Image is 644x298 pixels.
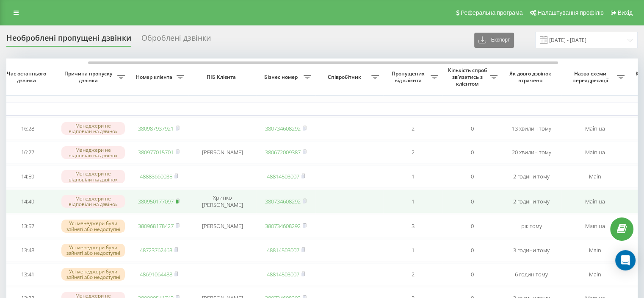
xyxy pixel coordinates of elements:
span: Причина пропуску дзвінка [61,70,117,84]
span: Вихід [618,9,633,16]
a: 380672009387 [265,148,301,156]
td: [PERSON_NAME] [188,141,256,164]
a: 48723762463 [140,246,172,254]
td: 3 [383,215,442,237]
td: 2 [383,141,442,164]
a: 48691064488 [140,270,172,278]
td: 13 хвилин тому [502,117,561,140]
td: Main ua [561,117,629,140]
td: Main ua [561,215,629,237]
div: Усі менеджери були зайняті або недоступні [61,244,125,256]
button: Експорт [474,33,514,48]
a: 380734608292 [265,198,301,205]
td: 2 години тому [502,189,561,213]
span: Пропущених від клієнта [387,70,431,84]
td: Хрипко [PERSON_NAME] [188,189,256,213]
td: 1 [383,239,442,262]
a: 380977015701 [138,148,174,156]
span: Бізнес номер [260,74,304,81]
span: Реферальна програма [461,9,523,16]
td: 0 [442,189,502,213]
td: 0 [442,117,502,140]
td: Main [561,165,629,188]
td: 0 [442,165,502,188]
td: 2 години тому [502,165,561,188]
a: 48814503007 [267,270,299,278]
div: Менеджери не відповіли на дзвінок [61,122,125,135]
td: 0 [442,239,502,262]
td: 20 хвилин тому [502,141,561,164]
div: Менеджери не відповіли на дзвінок [61,146,125,159]
a: 380987937921 [138,125,174,132]
div: Усі менеджери були зайняті або недоступні [61,268,125,281]
a: 48814503007 [267,246,299,254]
a: 380734608292 [265,125,301,132]
a: 48883660035 [140,173,172,180]
td: Main [561,239,629,262]
span: Кількість спроб зв'язатись з клієнтом [447,67,490,87]
td: 1 [383,165,442,188]
div: Необроблені пропущені дзвінки [6,33,131,47]
a: 380734608292 [265,222,301,230]
td: рік тому [502,215,561,237]
a: 48814503007 [267,173,299,180]
a: 380968178427 [138,222,174,230]
div: Open Intercom Messenger [615,250,636,270]
div: Оброблені дзвінки [141,33,211,47]
span: Назва схеми переадресації [565,70,617,84]
td: Main ua [561,141,629,164]
span: Співробітник [320,74,371,81]
span: Як довго дзвінок втрачено [509,70,554,84]
span: Час останнього дзвінка [5,70,50,84]
span: ПІБ Клієнта [196,74,249,81]
span: Номер клієнта [133,74,177,81]
td: Main ua [561,189,629,213]
td: 1 [383,189,442,213]
td: 6 годин тому [502,263,561,286]
div: Менеджери не відповіли на дзвінок [61,195,125,208]
td: 0 [442,141,502,164]
td: 3 години тому [502,239,561,262]
div: Усі менеджери були зайняті або недоступні [61,220,125,232]
td: 2 [383,117,442,140]
a: 380950177097 [138,198,174,205]
td: [PERSON_NAME] [188,215,256,237]
td: 2 [383,263,442,286]
span: Налаштування профілю [537,9,603,16]
td: 0 [442,263,502,286]
td: Main [561,263,629,286]
td: 0 [442,215,502,237]
div: Менеджери не відповіли на дзвінок [61,170,125,183]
